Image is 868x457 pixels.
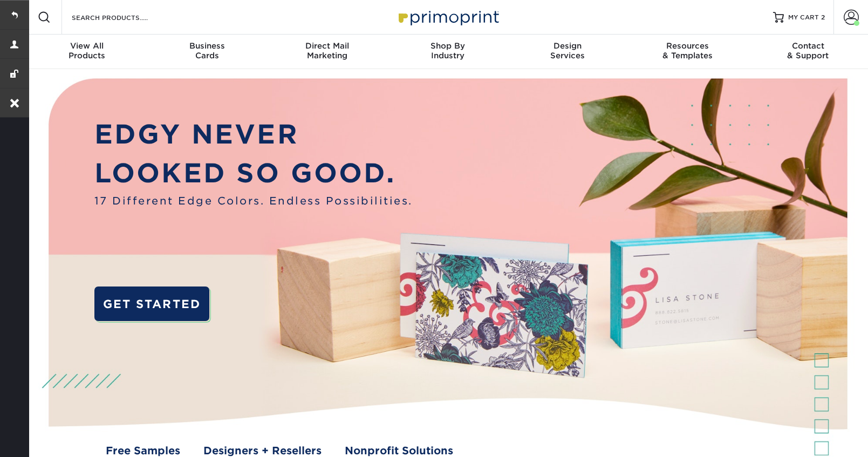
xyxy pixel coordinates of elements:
[628,35,748,69] a: Resources& Templates
[94,115,413,154] p: EDGY NEVER
[628,41,748,51] span: Resources
[821,13,825,21] span: 2
[748,35,868,69] a: Contact& Support
[508,41,628,51] span: Design
[788,13,819,22] span: MY CART
[267,41,387,51] span: Direct Mail
[27,41,147,60] div: Products
[147,35,268,69] a: BusinessCards
[147,41,268,51] span: Business
[508,41,628,60] div: Services
[27,41,147,51] span: View All
[267,41,387,60] div: Marketing
[27,35,147,69] a: View AllProducts
[387,41,508,51] span: Shop By
[94,287,209,321] a: GET STARTED
[748,41,868,51] span: Contact
[387,35,508,69] a: Shop ByIndustry
[628,41,748,60] div: & Templates
[94,193,413,209] span: 17 Different Edge Colors. Endless Possibilities.
[147,41,268,60] div: Cards
[508,35,628,69] a: DesignServices
[94,154,413,193] p: LOOKED SO GOOD.
[71,11,176,24] input: SEARCH PRODUCTS.....
[394,5,502,29] img: Primoprint
[387,41,508,60] div: Industry
[267,35,387,69] a: Direct MailMarketing
[748,41,868,60] div: & Support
